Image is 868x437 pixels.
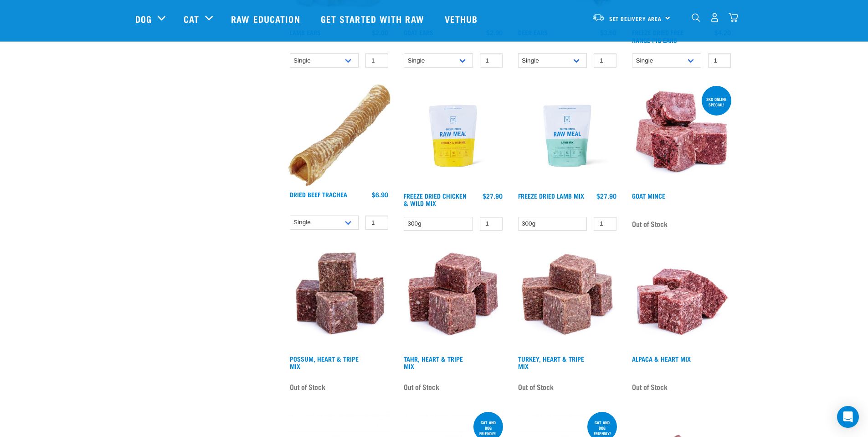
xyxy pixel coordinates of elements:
[404,380,439,394] span: Out of Stock
[288,247,391,351] img: 1067 Possum Heart Tripe Mix 01
[702,92,731,111] div: 3kg online special!
[401,247,505,351] img: Tahr Heart Tripe Mix 01
[594,53,616,68] input: 1
[290,193,347,196] a: Dried Beef Trachea
[710,13,719,22] img: user.png
[222,0,311,37] a: Raw Education
[632,357,691,360] a: Alpaca & Heart Mix
[632,217,668,231] span: Out of Stock
[692,13,700,22] img: home-icon-1@2x.png
[630,84,733,188] img: 1077 Wild Goat Mince 01
[518,357,584,368] a: Turkey, Heart & Tripe Mix
[609,17,662,20] span: Set Delivery Area
[632,380,668,394] span: Out of Stock
[518,380,554,394] span: Out of Stock
[404,357,463,368] a: Tahr, Heart & Tripe Mix
[372,191,388,198] div: $6.90
[596,192,616,200] div: $27.90
[480,53,503,68] input: 1
[436,0,489,37] a: Vethub
[480,217,503,231] input: 1
[483,192,503,200] div: $27.90
[516,247,619,351] img: Turkey Heart Tripe Mix 01
[365,53,388,68] input: 1
[404,194,467,205] a: Freeze Dried Chicken & Wild Mix
[594,217,616,231] input: 1
[708,53,731,68] input: 1
[288,84,391,186] img: Trachea
[592,13,605,21] img: van-moving.png
[312,0,436,37] a: Get started with Raw
[516,84,619,188] img: RE Product Shoot 2023 Nov8677
[518,194,584,197] a: Freeze Dried Lamb Mix
[837,406,859,428] div: Open Intercom Messenger
[401,84,505,188] img: RE Product Shoot 2023 Nov8678
[365,216,388,230] input: 1
[729,13,738,22] img: home-icon@2x.png
[632,194,665,197] a: Goat Mince
[290,357,359,368] a: Possum, Heart & Tripe Mix
[630,247,733,351] img: Possum Chicken Heart Mix 01
[135,12,152,26] a: Dog
[184,12,199,26] a: Cat
[290,380,325,394] span: Out of Stock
